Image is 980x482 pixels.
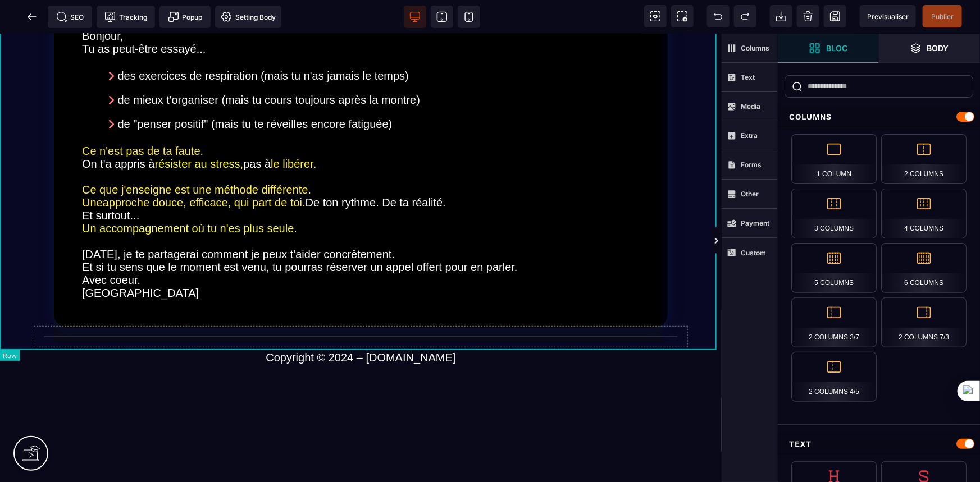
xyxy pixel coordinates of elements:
[741,249,766,257] strong: Custom
[118,84,393,97] span: de "penser positif" (mais tu te réveilles encore fatiguée)
[8,315,713,333] text: Copyright © 2024 – [DOMAIN_NAME]
[118,36,409,48] span: des exercices de respiration (mais tu n'as jamais le temps)
[741,44,769,52] strong: Columns
[931,12,954,21] span: Publier
[867,12,909,21] span: Previsualiser
[741,219,769,227] strong: Payment
[860,5,916,27] span: Preview
[778,107,980,127] div: Columns
[791,134,877,184] div: 1 Column
[881,297,967,347] div: 2 Columns 7/3
[879,34,980,63] span: Open Layer Manager
[168,11,203,22] span: Popup
[104,11,147,22] span: Tracking
[741,190,759,198] strong: Other
[791,297,877,347] div: 2 Columns 3/7
[881,243,967,293] div: 6 Columns
[118,60,421,72] span: de mieux t'organiser (mais tu cours toujours après la montre)
[791,352,877,402] div: 2 Columns 4/5
[881,134,967,184] div: 2 Columns
[778,34,879,63] span: Open Blocks
[741,73,755,81] strong: Text
[741,160,762,169] strong: Forms
[791,243,877,293] div: 5 Columns
[927,44,949,52] strong: Body
[741,131,758,140] strong: Extra
[56,11,84,22] span: SEO
[778,434,980,455] div: Text
[881,189,967,238] div: 4 Columns
[644,5,667,27] span: View components
[741,102,760,111] strong: Media
[82,111,640,266] div: Ce n'est pas de ta faute.
[826,44,847,52] strong: Bloc
[791,189,877,238] div: 3 Columns
[671,5,694,27] span: Screenshot
[221,11,276,22] span: Setting Body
